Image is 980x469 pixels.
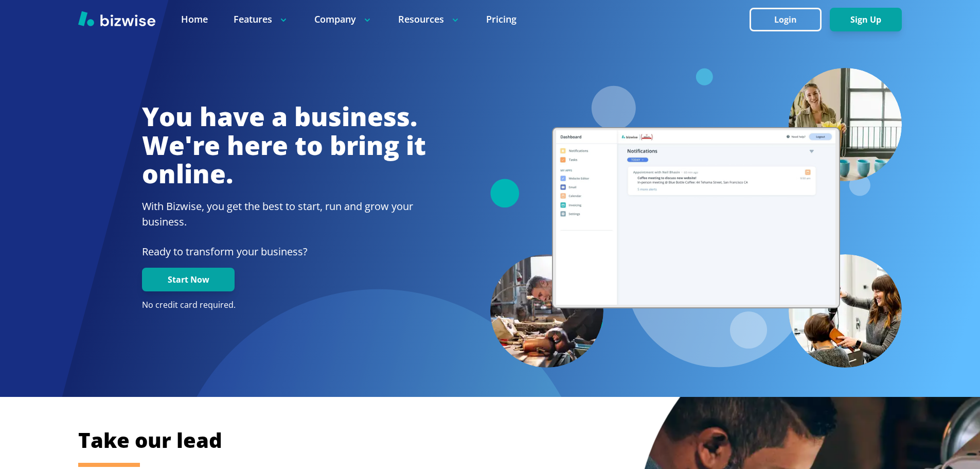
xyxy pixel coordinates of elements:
[142,244,426,259] p: Ready to transform your business?
[830,15,902,25] a: Sign Up
[142,199,426,230] h2: With Bizwise, you get the best to start, run and grow your business.
[830,8,902,31] button: Sign Up
[398,13,460,26] p: Resources
[142,275,235,285] a: Start Now
[142,300,426,311] p: No credit card required.
[142,268,235,291] button: Start Now
[181,13,208,26] a: Home
[314,13,372,26] p: Company
[78,426,850,454] h2: Take our lead
[142,102,426,188] h1: You have a business. We're here to bring it online.
[234,13,289,26] p: Features
[78,11,155,26] img: Bizwise Logo
[750,15,830,25] a: Login
[486,13,516,26] a: Pricing
[750,8,822,31] button: Login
